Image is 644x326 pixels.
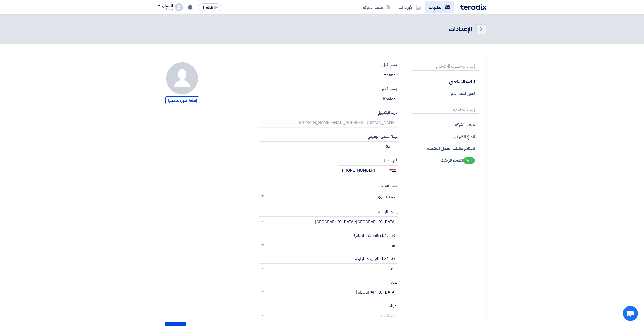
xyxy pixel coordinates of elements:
[412,105,479,114] p: إعدادات الشركة
[412,76,479,87] p: الملف الشخصي
[259,86,399,92] label: الإسم الأخير
[259,134,399,140] label: المهنة/المسمى الوظيفي
[353,233,398,239] label: اللغة المفضلة للايميلات الصادرة
[412,142,479,154] p: استلام طلبات العمل المحتملة
[460,4,486,10] img: Teradix logo
[412,119,479,131] p: ملف الشركه
[359,1,394,13] a: ملف الشركة
[259,94,399,104] input: أدخل إسمك الأخير من هنا
[378,209,399,215] label: المنطقة الزمنية
[623,306,638,321] a: Open chat
[259,141,399,151] input: أدخل مهنتك هنا
[390,303,398,309] label: المدينة
[259,183,399,189] label: العملة المفضلة
[355,256,398,262] label: اللغة المفضله للايميلات الواردة
[390,279,398,285] label: الدولة
[338,165,386,175] input: أدخل رقم الموبايل
[158,8,173,11] div: Menna
[412,131,479,142] p: أنواع الضرائب
[175,3,183,11] img: profile_test.png
[394,1,425,13] a: الأوردرات
[463,157,475,164] span: دعوة
[162,4,173,8] div: الحساب
[165,96,199,104] span: إضافة صورة شخصية
[412,154,479,166] p: أعضاء فريقك
[259,62,399,68] label: الإسم الأول
[259,110,399,116] label: البريد الإلكتروني
[412,87,479,99] p: تغيير كلمة السر
[412,62,479,71] p: إعدادات حساب المستخدم
[259,157,399,163] label: رقم الموبايل
[259,70,399,80] input: أدخل إسمك الأول
[202,6,213,9] span: English
[199,3,221,11] button: English
[259,118,399,128] input: أدخل بريدك الإلكتروني
[425,1,454,13] a: الطلبات
[449,25,472,34] div: الإعدادات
